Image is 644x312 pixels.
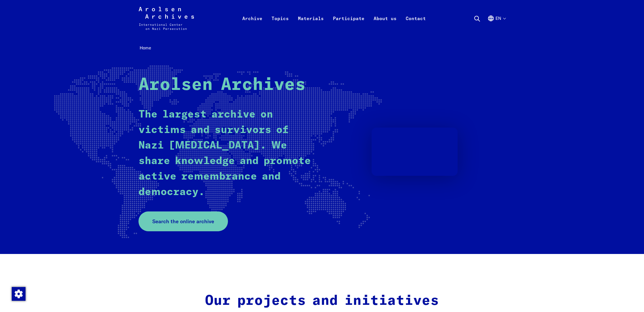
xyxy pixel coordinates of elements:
[267,14,293,37] a: Topics
[138,107,312,200] p: The largest archive on victims and survivors of Nazi [MEDICAL_DATA]. We share knowledge and promo...
[328,14,369,37] a: Participate
[293,14,328,37] a: Materials
[12,287,26,301] img: Change consent
[369,14,401,37] a: About us
[138,76,306,94] strong: Arolsen Archives
[138,44,506,53] nav: Breadcrumb
[201,293,443,309] h2: Our projects and initiatives
[152,217,214,225] span: Search the online archive
[11,287,25,301] div: Change consent
[238,7,430,30] nav: Primary
[138,211,228,231] a: Search the online archive
[140,45,151,51] span: Home
[238,14,267,37] a: Archive
[401,14,430,37] a: Contact
[487,15,506,36] button: English, language selection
